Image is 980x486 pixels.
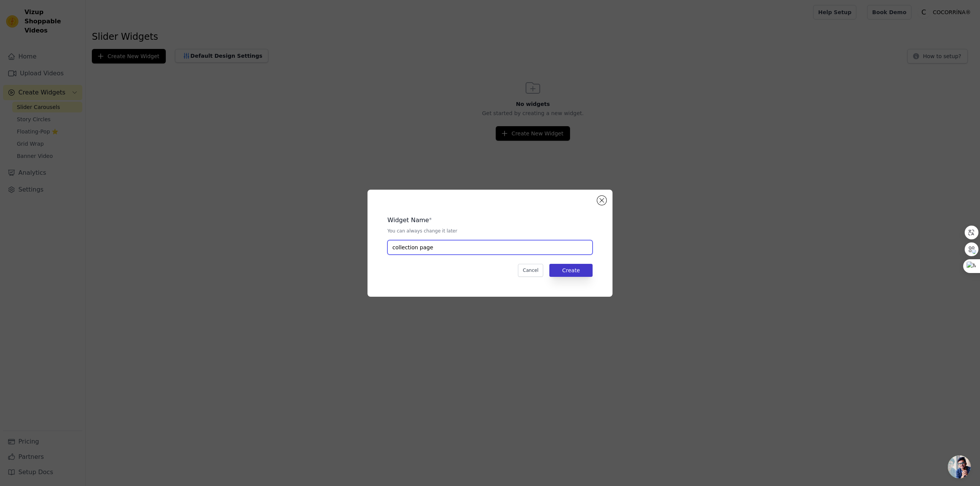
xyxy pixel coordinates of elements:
p: You can always change it later [387,228,593,234]
button: Cancel [518,264,544,277]
button: Close modal [597,196,606,205]
button: Create [549,264,593,277]
legend: Widget Name [387,216,429,225]
a: Open chat [948,455,971,478]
